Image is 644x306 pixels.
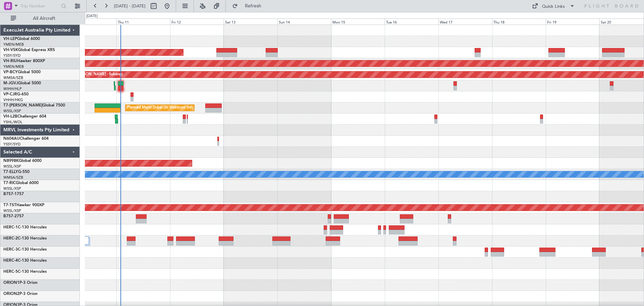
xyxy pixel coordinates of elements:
[63,18,116,25] div: Wed 10
[3,108,21,114] a: WSSL/XSP
[3,142,20,147] a: YSSY/SYD
[3,70,18,74] span: VP-BCY
[546,18,599,25] div: Fri 19
[3,42,24,47] a: YMEN/MEB
[438,18,492,25] div: Wed 17
[3,192,24,196] a: B757-1757
[229,1,269,11] button: Refresh
[3,214,24,218] a: B757-2757
[239,4,267,8] span: Refresh
[3,53,20,58] a: YSSY/SYD
[3,97,23,102] a: VHHH/HKG
[3,81,18,85] span: M-JGVJ
[3,236,18,241] span: HERC-2
[3,92,17,96] span: VP-CJR
[3,37,40,41] a: VH-LEPGlobal 6000
[331,18,385,25] div: Mon 15
[224,18,277,25] div: Sat 13
[3,259,47,263] a: HERC-4C-130 Hercules
[7,13,73,24] button: All Aircraft
[542,3,565,10] div: Quick Links
[17,16,71,21] span: All Aircraft
[3,75,23,80] a: WMSA/SZB
[3,115,46,119] a: VH-L2BChallenger 604
[492,18,546,25] div: Thu 18
[3,181,16,185] span: T7-RIC
[3,48,55,52] a: VH-VSKGlobal Express XRS
[170,18,224,25] div: Fri 12
[3,203,44,207] a: T7-TSTHawker 900XP
[3,159,19,163] span: N8998K
[3,137,49,141] a: N604AUChallenger 604
[3,270,47,274] a: HERC-5C-130 Hercules
[3,214,17,218] span: B757-2
[3,281,38,285] a: ORION1P-3 Orion
[3,115,17,119] span: VH-L2B
[3,181,39,185] a: T7-RICGlobal 6000
[3,137,20,141] span: N604AU
[3,59,45,63] a: VH-RIUHawker 800XP
[3,64,24,69] a: YMEN/MEB
[3,81,41,85] a: M-JGVJGlobal 5000
[86,13,98,19] div: [DATE]
[3,170,18,174] span: T7-ELLY
[3,192,17,196] span: B757-1
[3,292,38,296] a: ORION2P-3 Orion
[3,236,47,241] a: HERC-2C-130 Hercules
[3,248,18,252] span: HERC-3
[3,208,21,213] a: WSSL/XSP
[3,103,42,107] span: T7-[PERSON_NAME]
[3,59,17,63] span: VH-RIU
[3,170,30,174] a: T7-ELLYG-550
[3,186,21,191] a: WSSL/XSP
[3,92,29,96] a: VP-CJRG-650
[3,270,18,274] span: HERC-5
[20,1,59,11] input: Trip Number
[3,248,47,252] a: HERC-3C-130 Hercules
[3,292,19,296] span: ORION2
[3,120,22,125] a: YSHL/WOL
[114,3,146,9] span: [DATE] - [DATE]
[3,48,18,52] span: VH-VSK
[127,103,193,113] div: Planned Maint Dubai (Al Maktoum Intl)
[3,175,23,180] a: WMSA/SZB
[3,164,21,169] a: WSSL/XSP
[3,281,19,285] span: ORION1
[116,18,170,25] div: Thu 11
[3,86,22,91] a: WIHH/HLP
[3,203,16,207] span: T7-TST
[529,1,578,11] button: Quick Links
[3,37,17,41] span: VH-LEP
[3,70,41,74] a: VP-BCYGlobal 5000
[3,103,65,107] a: T7-[PERSON_NAME]Global 7500
[385,18,438,25] div: Tue 16
[277,18,331,25] div: Sun 14
[3,259,18,263] span: HERC-4
[3,225,47,229] a: HERC-1C-130 Hercules
[3,159,42,163] a: N8998KGlobal 6000
[3,225,18,229] span: HERC-1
